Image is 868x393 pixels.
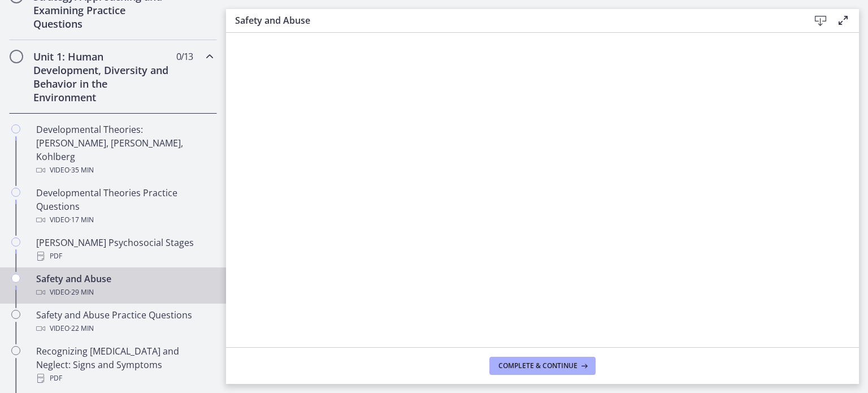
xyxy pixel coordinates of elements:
[33,50,171,104] h2: Unit 1: Human Development, Diversity and Behavior in the Environment
[498,361,578,370] span: Complete & continue
[36,249,212,263] div: PDF
[36,123,212,177] div: Developmental Theories: [PERSON_NAME], [PERSON_NAME], Kohlberg
[489,357,596,375] button: Complete & continue
[36,286,212,299] div: Video
[36,186,212,227] div: Developmental Theories Practice Questions
[70,322,94,335] span: · 22 min
[36,163,212,177] div: Video
[70,163,94,177] span: · 35 min
[235,14,791,27] h3: Safety and Abuse
[36,344,212,385] div: Recognizing [MEDICAL_DATA] and Neglect: Signs and Symptoms
[36,322,212,335] div: Video
[226,33,859,351] iframe: Video Lesson
[36,236,212,263] div: [PERSON_NAME] Psychosocial Stages
[36,213,212,227] div: Video
[70,213,94,227] span: · 17 min
[70,286,94,299] span: · 29 min
[36,372,212,385] div: PDF
[36,272,212,299] div: Safety and Abuse
[36,308,212,335] div: Safety and Abuse Practice Questions
[176,50,193,63] span: 0 / 13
